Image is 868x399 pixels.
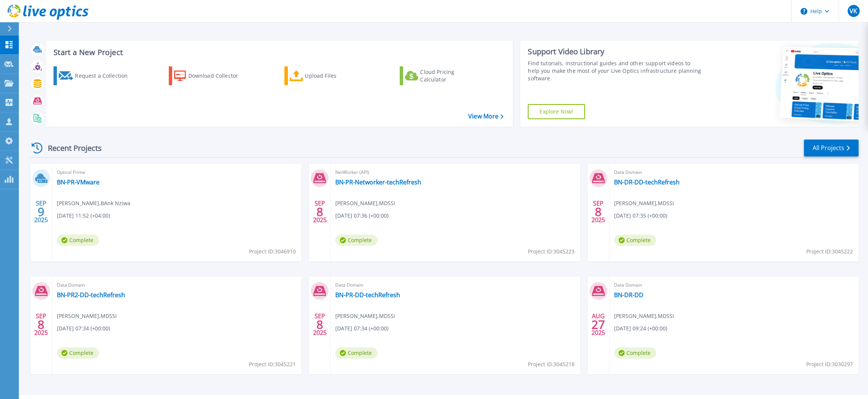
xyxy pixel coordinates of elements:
span: [DATE] 11:52 (+04:00) [57,212,110,220]
a: View More [468,113,503,120]
div: Recent Projects [29,139,112,157]
span: VK [850,8,857,14]
div: SEP 2025 [34,311,48,338]
div: Download Collector [188,68,249,83]
a: BN-PR-DD-techRefresh [335,291,400,299]
span: Data Domain [335,281,575,289]
span: [PERSON_NAME] , MDSSI [614,199,674,207]
div: Cloud Pricing Calculator [420,68,480,83]
span: NetWorker (API) [335,168,575,176]
div: Support Video Library [528,47,702,57]
a: Request a Collection [53,66,138,85]
span: Project ID: 3045223 [528,247,575,256]
span: Project ID: 3030297 [806,360,853,368]
span: Project ID: 3045221 [249,360,296,368]
span: [PERSON_NAME] , MDSSI [614,312,674,320]
div: SEP 2025 [313,198,327,226]
h3: Start a New Project [53,48,503,57]
a: BN-PR-VMware [57,178,99,186]
span: [PERSON_NAME] , MDSSI [335,312,395,320]
a: Cloud Pricing Calculator [400,66,484,85]
span: Project ID: 3045222 [806,247,853,256]
div: SEP 2025 [34,198,48,226]
span: 8 [316,321,323,328]
div: SEP 2025 [591,198,605,226]
span: 8 [595,209,602,215]
div: AUG 2025 [591,311,605,338]
a: Download Collector [169,66,253,85]
span: 27 [591,321,605,328]
span: Optical Prime [57,168,297,176]
span: Complete [614,235,656,246]
a: All Projects [804,140,859,157]
span: [PERSON_NAME] , BAnk Nziwa [57,199,130,207]
span: Complete [335,347,377,359]
span: Data Domain [614,168,854,176]
span: Data Domain [614,281,854,289]
span: [DATE] 07:34 (+00:00) [335,324,388,333]
span: [DATE] 07:35 (+00:00) [614,212,667,220]
span: Complete [614,347,656,359]
div: Request a Collection [75,68,135,83]
span: [DATE] 07:36 (+00:00) [335,212,388,220]
a: BN-PR-Networker-techRefresh [335,178,421,186]
a: BN-DR-DD-techRefresh [614,178,680,186]
span: [DATE] 07:34 (+00:00) [57,324,110,333]
span: 8 [316,209,323,215]
span: Complete [57,347,99,359]
span: Complete [335,235,377,246]
a: Explore Now! [528,104,585,119]
div: SEP 2025 [313,311,327,338]
span: Project ID: 3046910 [249,247,296,256]
span: Data Domain [57,281,297,289]
a: Upload Files [284,66,368,85]
span: Complete [57,235,99,246]
span: [DATE] 09:24 (+00:00) [614,324,667,333]
div: Upload Files [305,68,365,83]
span: [PERSON_NAME] , MDSSI [57,312,117,320]
span: Project ID: 3045218 [528,360,575,368]
a: BN-DR-DD [614,291,643,299]
div: Find tutorials, instructional guides and other support videos to help you make the most of your L... [528,60,702,82]
span: [PERSON_NAME] , MDSSI [335,199,395,207]
span: 8 [38,321,44,328]
span: 9 [38,209,44,215]
a: BN-PR2-DD-techRefresh [57,291,125,299]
